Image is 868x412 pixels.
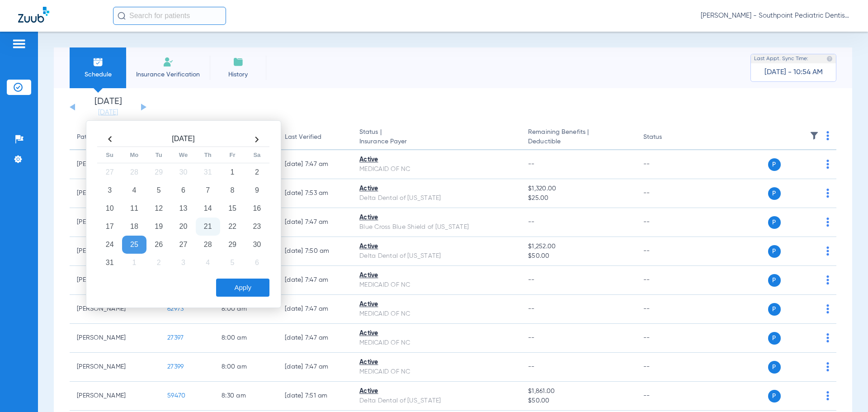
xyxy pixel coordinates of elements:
td: -- [636,266,697,295]
td: [PERSON_NAME] [70,353,160,382]
td: [DATE] 7:50 AM [278,237,352,266]
img: group-dot-blue.svg [826,189,829,198]
th: Remaining Benefits | [521,125,636,150]
span: Deductible [528,137,628,147]
span: P [768,274,781,287]
span: P [768,361,781,374]
div: Last Verified [285,133,321,142]
img: group-dot-blue.svg [826,218,829,227]
img: History [233,57,244,67]
td: 8:00 AM [214,353,278,382]
div: Active [359,242,514,251]
img: group-dot-blue.svg [826,275,829,284]
span: P [768,187,781,200]
div: Delta Dental of [US_STATE] [359,251,514,261]
td: -- [636,208,697,237]
td: -- [636,382,697,411]
span: Insurance Verification [133,70,203,79]
span: Last Appt. Sync Time: [754,54,808,63]
td: [DATE] 7:47 AM [278,295,352,324]
img: group-dot-blue.svg [826,362,829,371]
th: [DATE] [122,132,245,147]
span: -- [528,306,535,312]
td: -- [636,295,697,324]
span: -- [528,219,535,225]
span: 62973 [167,306,184,312]
div: MEDICAID OF NC [359,280,514,290]
td: -- [636,324,697,353]
div: Delta Dental of [US_STATE] [359,396,514,406]
td: [DATE] 7:47 AM [278,208,352,237]
td: -- [636,179,697,208]
td: [DATE] 7:53 AM [278,179,352,208]
span: -- [528,364,535,370]
td: 8:00 AM [214,295,278,324]
div: MEDICAID OF NC [359,309,514,319]
span: $1,861.00 [528,387,628,396]
div: Active [359,387,514,396]
img: group-dot-blue.svg [826,304,829,313]
img: filter.svg [810,131,819,140]
span: P [768,158,781,171]
td: -- [636,237,697,266]
div: MEDICAID OF NC [359,367,514,377]
div: Active [359,271,514,280]
img: group-dot-blue.svg [826,333,829,342]
div: Active [359,184,514,194]
span: [DATE] - 10:54 AM [764,68,823,77]
span: Insurance Payer [359,137,514,147]
span: -- [528,335,535,341]
span: 59470 [167,393,185,399]
td: [DATE] 7:47 AM [278,150,352,179]
div: Delta Dental of [US_STATE] [359,194,514,203]
a: [DATE] [81,108,135,117]
td: [PERSON_NAME] [70,382,160,411]
td: -- [636,353,697,382]
div: MEDICAID OF NC [359,338,514,348]
div: Blue Cross Blue Shield of [US_STATE] [359,223,514,232]
span: -- [528,161,535,167]
td: [PERSON_NAME] [70,324,160,353]
span: P [768,216,781,229]
img: Manual Insurance Verification [163,57,174,67]
span: History [217,70,259,79]
span: $50.00 [528,251,628,261]
div: Active [359,213,514,223]
span: $50.00 [528,396,628,406]
td: [DATE] 7:47 AM [278,324,352,353]
span: -- [528,277,535,283]
span: [PERSON_NAME] - Southpoint Pediatric Dentistry [701,11,850,20]
span: $1,252.00 [528,242,628,251]
div: Active [359,300,514,309]
input: Search for patients [113,7,226,25]
div: Patient Name [77,133,117,142]
img: Search Icon [118,12,126,20]
span: $1,320.00 [528,184,628,194]
img: last sync help info [826,56,833,62]
td: [PERSON_NAME] [70,295,160,324]
img: group-dot-blue.svg [826,131,829,140]
button: Apply [216,279,269,297]
span: P [768,332,781,345]
li: [DATE] [81,97,135,117]
img: group-dot-blue.svg [826,160,829,169]
span: Schedule [76,70,119,79]
iframe: Chat Widget [823,369,868,412]
div: Active [359,358,514,367]
img: hamburger-icon [12,38,26,49]
div: Patient Name [77,133,153,142]
div: Active [359,155,514,165]
div: MEDICAID OF NC [359,165,514,174]
span: $25.00 [528,194,628,203]
th: Status | [352,125,521,150]
img: Zuub Logo [18,7,49,23]
td: -- [636,150,697,179]
span: 27399 [167,364,184,370]
td: 8:00 AM [214,324,278,353]
img: Schedule [93,57,104,67]
div: Last Verified [285,133,345,142]
td: [DATE] 7:51 AM [278,382,352,411]
span: P [768,303,781,316]
td: 8:30 AM [214,382,278,411]
span: 27397 [167,335,184,341]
